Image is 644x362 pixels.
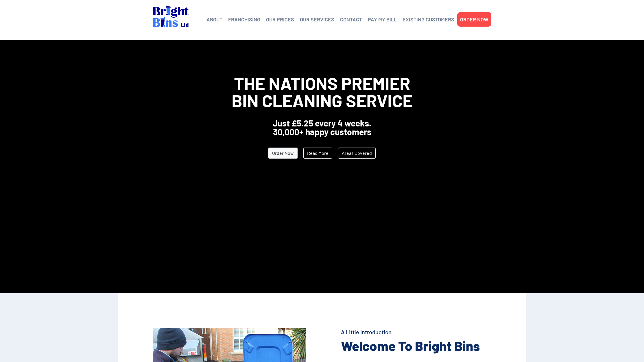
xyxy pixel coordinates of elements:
a: ORDER NOW [460,15,488,24]
span: The Nations Premier Bin Cleaning Service [232,73,413,111]
a: ABOUT [206,15,222,24]
a: OUR SERVICES [300,15,334,24]
h4: A Little Introduction [341,328,491,336]
a: OUR PRICES [266,15,294,24]
a: Areas Covered [338,148,376,159]
a: EXISTING CUSTOMERS [403,15,454,24]
a: FRANCHISING [228,15,260,24]
a: Order Now [268,148,298,159]
a: PAY MY BILL [368,15,397,24]
h2: Welcome To Bright Bins [341,337,491,354]
a: Read More [303,148,332,159]
a: CONTACT [340,15,362,24]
